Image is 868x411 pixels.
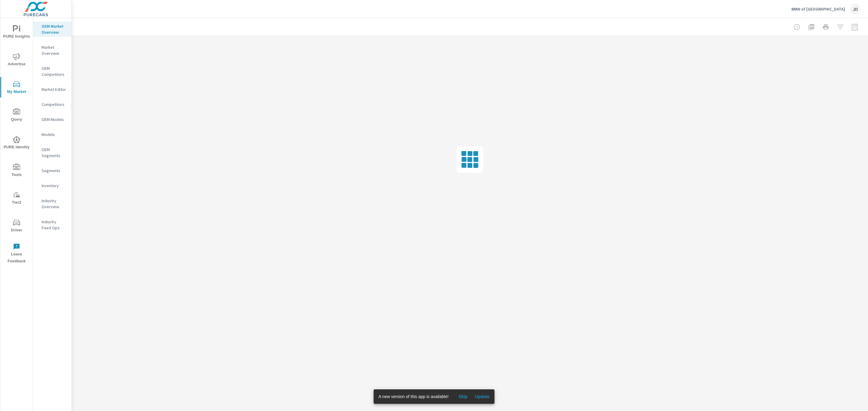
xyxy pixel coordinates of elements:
span: PURE Insights [2,25,31,40]
div: OEM Models [33,115,71,124]
div: Competitors [33,100,71,109]
span: Leave Feedback [2,243,31,265]
div: OEM Competitors [33,64,71,79]
span: Tier2 [2,191,31,206]
div: Inventory [33,181,71,190]
p: Models [42,131,67,138]
div: nav menu [0,18,33,267]
p: Industry Overview [42,198,67,210]
p: OEM Segments [42,147,67,159]
span: Query [2,108,31,123]
span: Skip [456,394,470,399]
span: My Market [2,81,31,95]
div: JD [850,4,861,14]
button: Skip [453,392,473,401]
p: BMW of [GEOGRAPHIC_DATA] [791,6,845,12]
p: OEM Market Overview [42,23,67,35]
div: Segments [33,166,71,175]
p: Market Overview [42,44,67,56]
div: Industry Fixed Ops [33,217,71,232]
span: A new version of this app is available! [379,394,449,399]
span: PURE Identity [2,136,31,151]
div: Market Overview [33,43,71,58]
p: Competitors [42,101,67,107]
div: Industry Overview [33,196,71,211]
span: Driver [2,219,31,234]
div: OEM Segments [33,145,71,160]
p: Segments [42,168,67,174]
span: Advertise [2,53,31,68]
span: Tools [2,164,31,178]
div: OEM Market Overview [33,22,71,37]
button: Update [473,392,492,401]
p: Market Editor [42,86,67,92]
p: Industry Fixed Ops [42,219,67,231]
span: Update [475,394,489,399]
p: OEM Competitors [42,65,67,77]
div: Market Editor [33,85,71,94]
p: OEM Models [42,116,67,122]
div: Models [33,130,71,139]
p: Inventory [42,183,67,189]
